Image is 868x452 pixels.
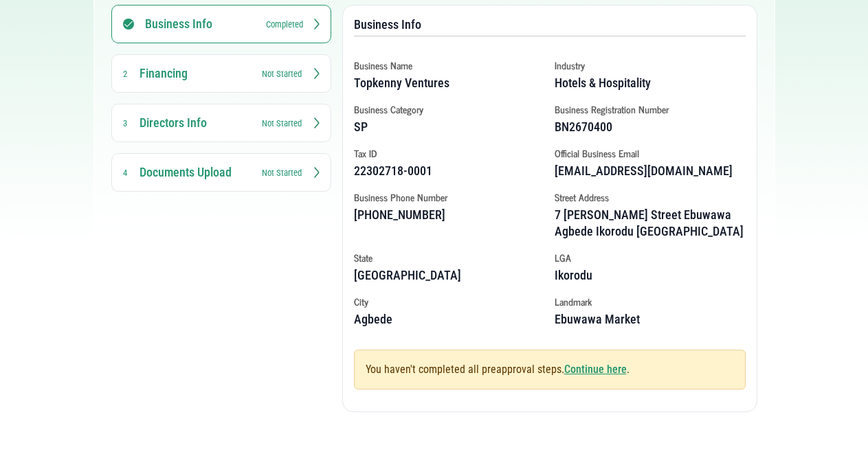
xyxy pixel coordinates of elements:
p: Street Address [555,190,744,204]
div: You haven't completed all preapproval steps. . [354,350,746,389]
h4: 22302718-0001 [354,163,544,179]
small: 2 [123,69,127,79]
h3: Documents Upload [140,164,249,181]
p: Landmark [555,295,744,308]
p: City [354,295,544,308]
h4: BN2670400 [555,119,744,135]
h4: Ebuwawa Market [555,311,744,328]
h4: Ikorodu [555,267,744,284]
p: LGA [555,251,744,264]
p: Business Phone Number [354,190,544,204]
h4: SP [354,119,544,135]
h4: [GEOGRAPHIC_DATA] [354,267,544,284]
h4: 7 [PERSON_NAME] Street Ebuwawa Agbede Ikorodu [GEOGRAPHIC_DATA] [555,207,744,240]
h4: Hotels & Hospitality [555,75,744,91]
h4: Agbede [354,311,544,328]
p: Tax ID [354,146,544,160]
h3: Financing [140,65,249,82]
small: 4 [123,168,127,178]
h3: Business Info [354,16,746,33]
h4: [PHONE_NUMBER] [354,207,544,223]
a: Continue here [564,363,627,376]
p: Official Business Email [555,146,744,160]
p: Industry [555,58,744,72]
button: Documents Upload 4 Not Started [111,153,331,192]
p: Business Registration Number [555,102,744,116]
button: Financing 2 Not Started [111,54,331,93]
small: Not Started [262,117,302,130]
button: Directors Info 3 Not Started [111,104,331,142]
small: Completed [266,18,303,31]
h3: Business Info [145,16,255,32]
h4: Topkenny Ventures [354,75,544,91]
small: Not Started [262,67,302,80]
h3: Directors Info [140,115,249,131]
button: Business Info Completed [111,5,331,43]
small: Not Started [262,166,302,179]
h4: [EMAIL_ADDRESS][DOMAIN_NAME] [555,163,744,179]
small: 3 [123,118,127,128]
p: Business Category [354,102,544,116]
p: State [354,251,544,264]
p: Business Name [354,58,544,72]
